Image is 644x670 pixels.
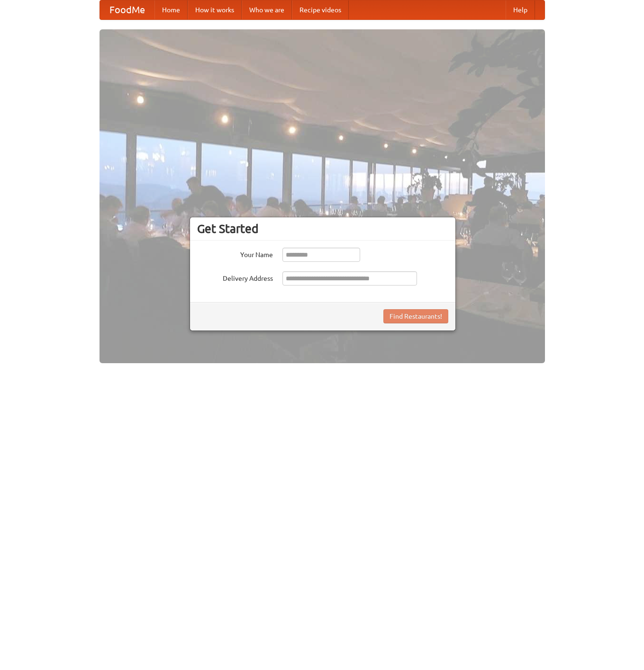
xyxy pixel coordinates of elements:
[292,0,349,19] a: Recipe videos
[197,222,448,236] h3: Get Started
[383,309,448,323] button: Find Restaurants!
[197,271,273,283] label: Delivery Address
[100,0,154,19] a: FoodMe
[197,248,273,259] label: Your Name
[242,0,292,19] a: Who we are
[188,0,242,19] a: How it works
[506,0,535,19] a: Help
[154,0,188,19] a: Home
